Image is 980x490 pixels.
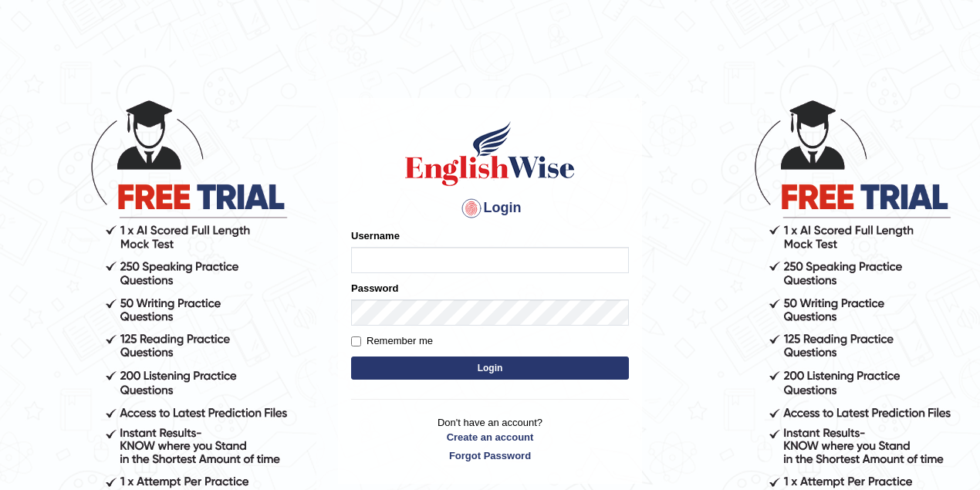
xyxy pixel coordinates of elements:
[351,430,629,444] a: Create an account
[351,333,433,349] label: Remember me
[351,357,629,380] button: Login
[351,336,361,346] input: Remember me
[351,448,629,463] a: Forgot Password
[351,281,398,296] label: Password
[351,196,629,221] h4: Login
[351,228,400,243] label: Username
[402,119,578,188] img: Logo of English Wise sign in for intelligent practice with AI
[351,415,629,463] p: Don't have an account?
